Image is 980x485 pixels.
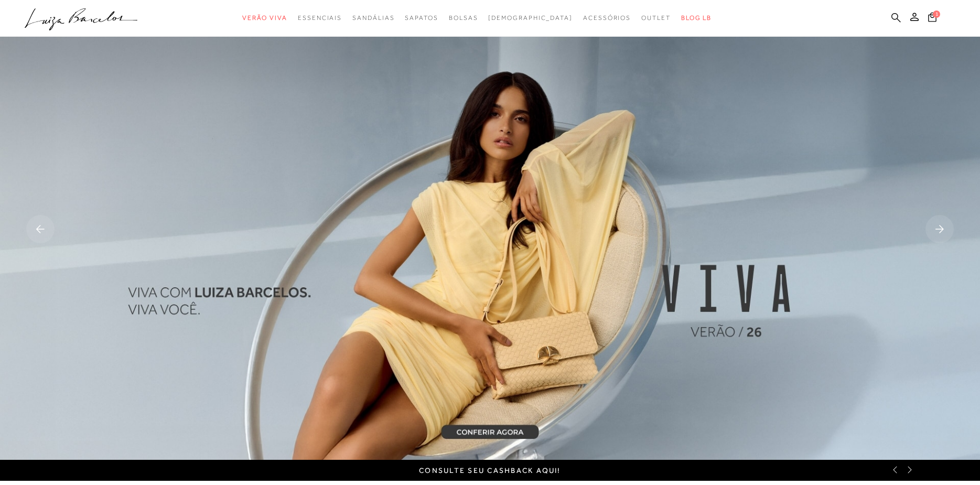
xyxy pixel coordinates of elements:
[419,466,561,475] a: Consulte seu cashback aqui!
[242,8,287,28] a: categoryNavScreenReaderText
[298,8,342,28] a: categoryNavScreenReaderText
[641,8,671,28] a: categoryNavScreenReaderText
[488,8,573,28] a: noSubCategoriesText
[583,8,631,28] a: categoryNavScreenReaderText
[242,14,287,21] span: Verão Viva
[449,14,478,21] span: Bolsas
[933,10,940,18] span: 1
[298,14,342,21] span: Essenciais
[681,8,712,28] a: BLOG LB
[583,14,631,21] span: Acessórios
[681,14,712,21] span: BLOG LB
[449,8,478,28] a: categoryNavScreenReaderText
[925,12,940,26] button: 1
[488,14,573,21] span: [DEMOGRAPHIC_DATA]
[641,14,671,21] span: Outlet
[405,14,438,21] span: Sapatos
[352,8,394,28] a: categoryNavScreenReaderText
[405,8,438,28] a: categoryNavScreenReaderText
[352,14,394,21] span: Sandálias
